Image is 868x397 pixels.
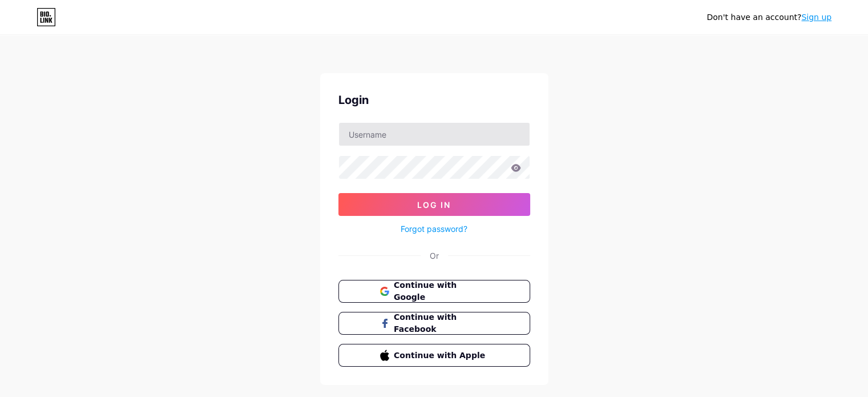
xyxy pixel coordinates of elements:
button: Continue with Apple [338,344,530,367]
div: Login [338,91,530,109]
a: Forgot password? [401,223,467,235]
span: Continue with Apple [394,350,488,362]
span: Continue with Google [394,279,488,303]
button: Continue with Facebook [338,312,530,335]
span: Log In [417,200,451,210]
button: Continue with Google [338,280,530,303]
input: Username [339,123,530,146]
span: Continue with Facebook [394,311,488,335]
div: Or [430,250,439,262]
div: Don't have an account? [706,11,831,23]
button: Log In [338,193,530,216]
a: Sign up [801,13,831,22]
